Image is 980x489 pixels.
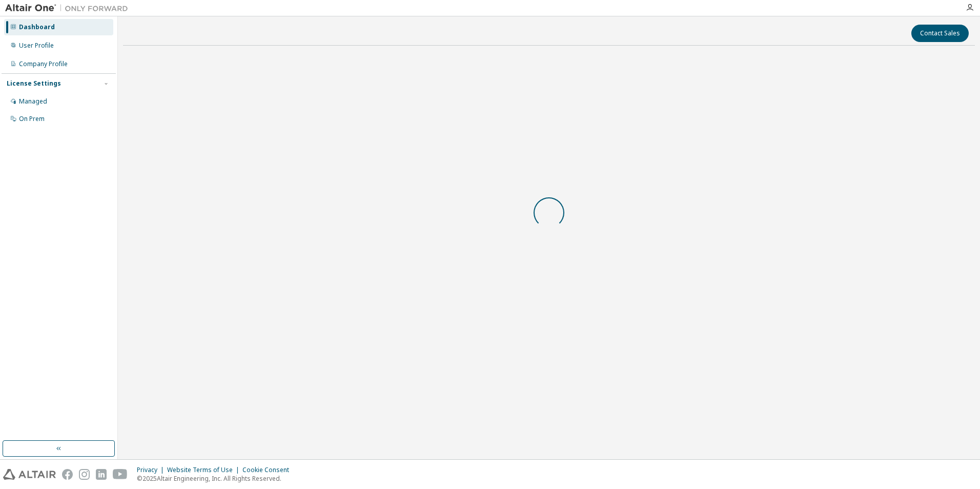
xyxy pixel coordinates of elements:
img: linkedin.svg [96,469,107,480]
div: On Prem [19,115,45,123]
div: Company Profile [19,60,68,68]
div: License Settings [7,79,61,88]
button: Contact Sales [911,25,969,42]
img: facebook.svg [62,469,73,480]
img: youtube.svg [113,469,128,480]
div: Website Terms of Use [167,466,242,474]
div: Cookie Consent [242,466,295,474]
img: Altair One [5,3,133,13]
div: Dashboard [19,23,55,31]
p: © 2025 Altair Engineering, Inc. All Rights Reserved. [137,474,295,483]
div: Managed [19,97,47,106]
img: altair_logo.svg [3,469,56,480]
div: Privacy [137,466,167,474]
img: instagram.svg [79,469,90,480]
div: User Profile [19,42,54,50]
